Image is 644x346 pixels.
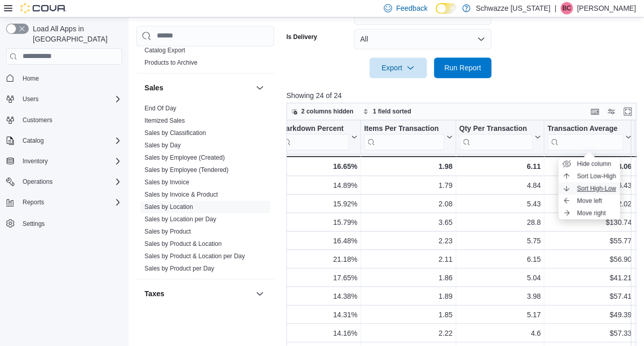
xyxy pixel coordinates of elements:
[577,172,616,180] span: Sort Low-High
[605,105,617,118] button: Display options
[280,253,357,265] div: 21.18%
[144,203,193,210] a: Sales by Location
[18,93,43,105] button: Users
[144,264,214,273] span: Sales by Product per Day
[577,184,616,193] span: Sort High-Low
[459,290,541,302] div: 3.98
[20,3,67,13] img: Cova
[144,179,189,186] a: Sales by Invoice
[435,14,436,14] span: Dark Mode
[280,235,357,247] div: 16.48%
[286,90,640,101] p: Showing 24 of 24
[6,67,122,258] nav: Complex example
[280,124,349,150] div: Markdown Percent
[577,2,636,14] p: [PERSON_NAME]
[459,272,541,284] div: 5.04
[18,196,122,208] span: Reports
[144,178,189,186] span: Sales by Invoice
[23,137,44,145] span: Catalog
[547,124,623,150] div: Transaction Average
[280,124,349,133] div: Markdown Percent
[373,107,411,116] span: 1 field sorted
[23,95,38,103] span: Users
[23,74,39,83] span: Home
[547,124,631,150] button: Transaction Average
[144,117,185,124] a: Itemized Sales
[144,83,163,93] h3: Sales
[18,155,122,167] span: Inventory
[459,235,541,247] div: 5.75
[459,309,541,321] div: 5.17
[18,155,52,167] button: Inventory
[23,220,45,228] span: Settings
[359,105,416,118] button: 1 field sorted
[144,252,245,260] span: Sales by Product & Location per Day
[144,166,228,174] span: Sales by Employee (Tendered)
[435,3,457,14] input: Dark Mode
[144,240,222,248] span: Sales by Product & Location
[18,196,48,208] button: Reports
[459,216,541,228] div: 28.8
[18,93,122,105] span: Users
[18,113,122,126] span: Customers
[280,290,357,302] div: 14.38%
[144,289,252,299] button: Taxes
[558,158,620,170] button: Hide column
[547,272,631,284] div: $41.21
[144,265,214,272] a: Sales by Product per Day
[144,47,185,54] a: Catalog Export
[475,2,550,14] p: Schwazze [US_STATE]
[18,114,56,126] a: Customers
[396,3,427,13] span: Feedback
[144,216,216,223] a: Sales by Location per Day
[144,190,218,199] span: Sales by Invoice & Product
[144,240,222,247] a: Sales by Product & Location
[364,124,444,133] div: Items Per Transaction
[577,209,606,217] span: Move right
[18,134,48,147] button: Catalog
[280,309,357,321] div: 14.31%
[23,116,52,124] span: Customers
[144,166,228,174] a: Sales by Employee (Tendered)
[280,198,357,210] div: 15.92%
[144,154,225,161] a: Sales by Employee (Created)
[2,154,126,168] button: Inventory
[364,235,452,247] div: 2.23
[354,29,491,49] button: All
[144,289,164,299] h3: Taxes
[144,59,197,66] a: Products to Archive
[577,197,602,205] span: Move left
[2,71,126,86] button: Home
[254,82,266,94] button: Sales
[459,124,541,150] button: Qty Per Transaction
[364,253,452,265] div: 2.11
[136,44,274,73] div: Products
[364,179,452,191] div: 1.79
[2,133,126,148] button: Catalog
[364,216,452,228] div: 3.65
[287,105,358,118] button: 2 columns hidden
[144,215,216,223] span: Sales by Location per Day
[558,182,620,195] button: Sort High-Low
[547,235,631,247] div: $55.77
[18,134,122,147] span: Catalog
[547,253,631,265] div: $56.90
[18,218,49,230] a: Settings
[459,179,541,191] div: 4.84
[144,129,206,137] span: Sales by Classification
[560,2,573,14] div: Brennan Croy
[254,287,266,300] button: Taxes
[459,198,541,210] div: 5.43
[547,216,631,228] div: $130.74
[364,160,452,172] div: 1.98
[2,112,126,127] button: Customers
[29,24,122,44] span: Load All Apps in [GEOGRAPHIC_DATA]
[459,124,532,133] div: Qty Per Transaction
[547,309,631,321] div: $49.39
[459,327,541,339] div: 4.6
[577,160,611,168] span: Hide column
[144,104,176,112] span: End Of Day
